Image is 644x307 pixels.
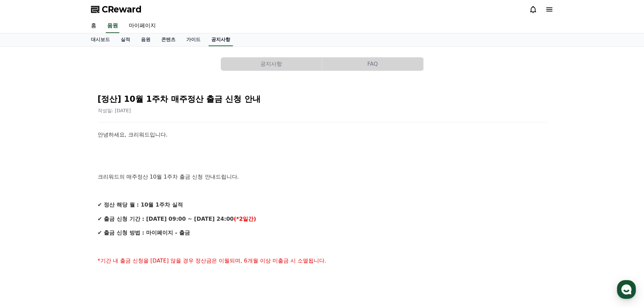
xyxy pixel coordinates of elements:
[221,57,322,71] button: 공지사항
[123,19,161,33] a: 마이페이지
[181,33,206,46] a: 가이드
[86,33,115,46] a: 대시보드
[98,216,234,222] strong: ✔ 출금 신청 기간 : [DATE] 09:00 ~ [DATE] 24:00
[87,214,130,231] a: 설정
[21,224,25,229] span: 홈
[91,4,142,15] a: CReward
[98,130,547,139] p: 안녕하세요, 크리워드입니다.
[234,216,256,222] strong: (*2일간)
[104,224,113,229] span: 설정
[98,173,547,181] p: 크리워드의 매주정산 10월 1주차 출금 신청 안내드립니다.
[322,57,423,71] button: FAQ
[45,214,87,231] a: 대화
[98,257,327,264] span: *기간 내 출금 신청을 [DATE] 않을 경우 정산금은 이월되며, 6개월 이상 미출금 시 소멸됩니다.
[156,33,181,46] a: 콘텐츠
[2,214,45,231] a: 홈
[86,19,102,33] a: 홈
[136,33,156,46] a: 음원
[62,224,70,229] span: 대화
[115,33,136,46] a: 실적
[102,4,142,15] span: CReward
[98,108,131,113] span: 작성일: [DATE]
[98,94,547,104] h2: [정산] 10월 1주차 매주정산 출금 신청 안내
[322,57,424,71] a: FAQ
[209,33,233,46] a: 공지사항
[98,202,183,208] strong: ✔ 정산 해당 월 : 10월 1주차 실적
[98,229,190,236] strong: ✔ 출금 신청 방법 : 마이페이지 - 출금
[106,19,119,33] a: 음원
